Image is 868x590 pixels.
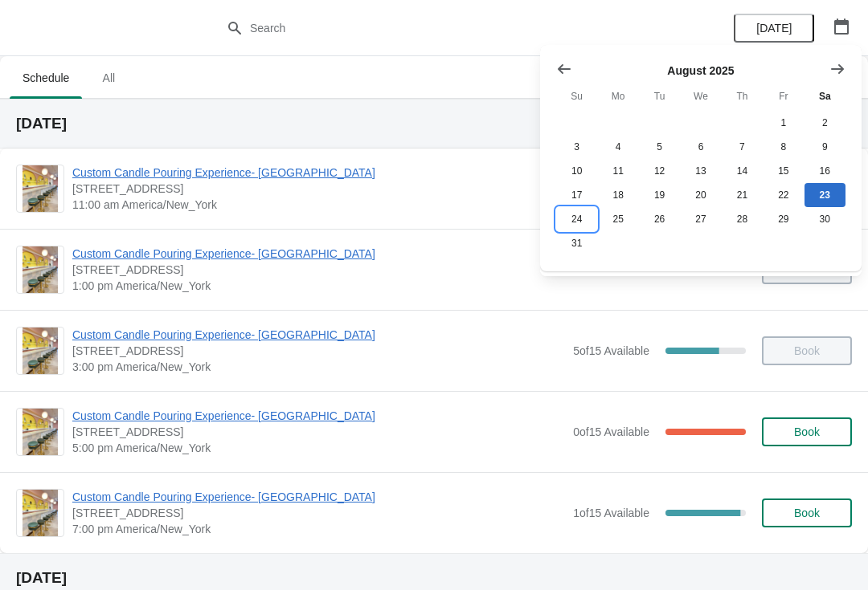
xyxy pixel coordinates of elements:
button: Friday August 1 2025 [763,111,804,135]
button: [DATE] [734,14,814,43]
span: 5 of 15 Available [573,344,649,357]
button: Saturday August 30 2025 [805,207,845,231]
span: [STREET_ADDRESS] [72,343,565,359]
span: 0 of 15 Available [573,425,649,438]
span: 1:00 pm America/New_York [72,278,559,294]
button: Tuesday August 5 2025 [639,135,680,159]
button: Show previous month, July 2025 [550,55,579,83]
button: Monday August 11 2025 [597,159,638,183]
button: Friday August 15 2025 [763,159,804,183]
button: Thursday August 21 2025 [722,183,763,207]
span: Custom Candle Pouring Experience- [GEOGRAPHIC_DATA] [72,246,559,262]
span: Book [794,507,820,519]
button: Saturday August 16 2025 [805,159,845,183]
button: Today Saturday August 23 2025 [805,183,845,207]
button: Show next month, September 2025 [823,55,852,83]
span: Custom Candle Pouring Experience- [GEOGRAPHIC_DATA] [72,327,565,343]
th: Saturday [805,82,845,111]
button: Sunday August 3 2025 [556,135,597,159]
button: Saturday August 9 2025 [805,135,845,159]
span: [STREET_ADDRESS] [72,505,565,521]
img: Custom Candle Pouring Experience- Delray Beach | 415 East Atlantic Avenue, Delray Beach, FL, USA ... [23,328,58,374]
span: Custom Candle Pouring Experience- [GEOGRAPHIC_DATA] [72,489,565,505]
input: Search [249,14,651,43]
img: Custom Candle Pouring Experience- Delray Beach | 415 East Atlantic Avenue, Delray Beach, FL, USA ... [23,490,58,536]
span: 11:00 am America/New_York [72,197,559,213]
button: Friday August 22 2025 [763,183,804,207]
th: Sunday [556,82,597,111]
span: 1 of 15 Available [573,507,649,519]
button: Thursday August 28 2025 [722,207,763,231]
img: Custom Candle Pouring Experience- Delray Beach | 415 East Atlantic Avenue, Delray Beach, FL, USA ... [23,165,58,212]
button: Sunday August 10 2025 [556,159,597,183]
th: Monday [597,82,638,111]
button: Book [762,417,852,446]
button: Saturday August 2 2025 [805,111,845,135]
span: 5:00 pm America/New_York [72,440,565,456]
button: Sunday August 31 2025 [556,231,597,255]
span: [DATE] [756,22,792,35]
button: Sunday August 24 2025 [556,207,597,231]
button: Tuesday August 19 2025 [639,183,680,207]
button: Sunday August 17 2025 [556,183,597,207]
button: Wednesday August 27 2025 [680,207,721,231]
img: Custom Candle Pouring Experience- Delray Beach | 415 East Atlantic Avenue, Delray Beach, FL, USA ... [23,409,58,455]
button: Monday August 25 2025 [597,207,638,231]
button: Wednesday August 13 2025 [680,159,721,183]
button: Tuesday August 12 2025 [639,159,680,183]
span: Custom Candle Pouring Experience- [GEOGRAPHIC_DATA] [72,165,559,181]
span: Book [794,425,820,438]
h2: [DATE] [16,570,852,586]
button: Thursday August 7 2025 [722,135,763,159]
th: Friday [763,82,804,111]
span: [STREET_ADDRESS] [72,424,565,440]
th: Wednesday [680,82,721,111]
span: All [88,63,129,92]
span: [STREET_ADDRESS] [72,181,559,197]
button: Wednesday August 6 2025 [680,135,721,159]
th: Tuesday [639,82,680,111]
button: Tuesday August 26 2025 [639,207,680,231]
img: Custom Candle Pouring Experience- Delray Beach | 415 East Atlantic Avenue, Delray Beach, FL, USA ... [23,246,58,293]
th: Thursday [722,82,763,111]
button: Wednesday August 20 2025 [680,183,721,207]
span: Custom Candle Pouring Experience- [GEOGRAPHIC_DATA] [72,408,565,424]
button: Friday August 8 2025 [763,135,804,159]
span: Schedule [10,63,82,92]
button: Friday August 29 2025 [763,207,804,231]
button: Book [762,498,852,527]
span: [STREET_ADDRESS] [72,262,559,278]
button: Thursday August 14 2025 [722,159,763,183]
button: Monday August 4 2025 [597,135,638,159]
button: Monday August 18 2025 [597,183,638,207]
span: 7:00 pm America/New_York [72,521,565,537]
span: 3:00 pm America/New_York [72,359,565,375]
h2: [DATE] [16,116,852,132]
